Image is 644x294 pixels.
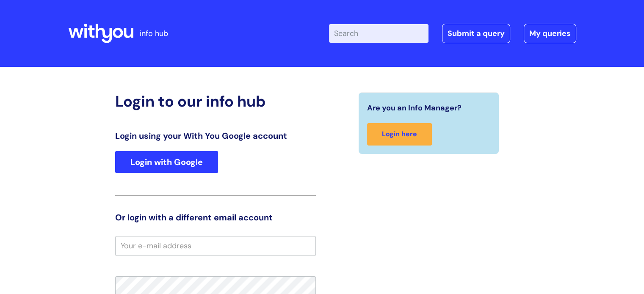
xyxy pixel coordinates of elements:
[115,236,316,256] input: Your e-mail address
[367,123,432,146] a: Login here
[140,27,168,40] p: info hub
[367,101,462,115] span: Are you an Info Manager?
[115,212,316,223] h3: Or login with a different email account
[115,151,218,173] a: Login with Google
[115,92,316,110] h2: Login to our info hub
[329,24,428,43] input: Search
[442,24,510,43] a: Submit a query
[524,24,576,43] a: My queries
[115,131,316,141] h3: Login using your With You Google account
